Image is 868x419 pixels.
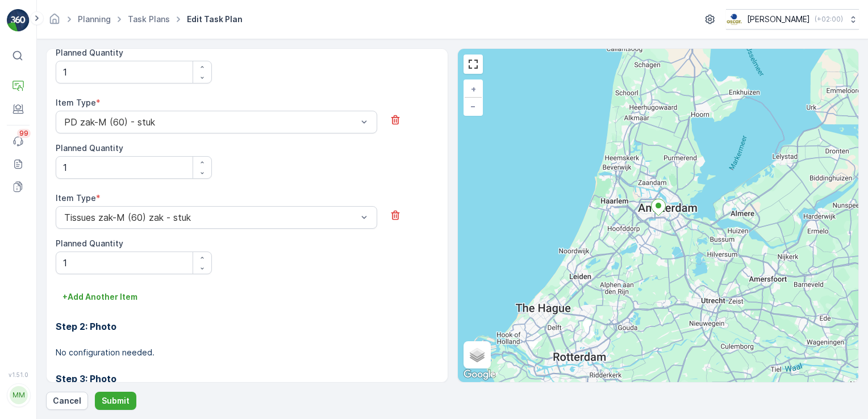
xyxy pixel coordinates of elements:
[56,320,439,333] h3: Step 2: Photo
[128,14,170,24] a: Task Plans
[10,386,28,404] div: MM
[465,98,482,115] a: Zoom Out
[726,9,859,30] button: [PERSON_NAME](+02:00)
[56,193,96,203] label: Item Type
[78,14,111,24] a: Planning
[7,9,30,32] img: logo
[95,392,136,410] button: Submit
[48,17,61,27] a: Homepage
[56,288,144,306] button: +Add Another Item
[56,143,123,153] label: Planned Quantity
[815,15,843,24] p: ( +02:00 )
[465,56,482,73] a: View Fullscreen
[56,98,96,107] label: Item Type
[465,81,482,98] a: Zoom In
[62,291,137,303] p: + Add Another Item
[461,367,498,382] img: Google
[56,372,439,386] h3: Step 3: Photo
[19,129,28,138] p: 99
[56,48,123,57] label: Planned Quantity
[747,14,810,25] p: [PERSON_NAME]
[470,101,476,111] span: −
[7,130,30,153] a: 99
[53,395,81,407] p: Cancel
[471,84,476,94] span: +
[465,342,490,367] a: Layers
[461,367,498,382] a: Open this area in Google Maps (opens a new window)
[7,371,30,378] span: v 1.51.0
[185,14,245,25] span: Edit Task Plan
[7,380,30,410] button: MM
[56,347,439,358] p: No configuration needed.
[56,238,123,248] label: Planned Quantity
[726,13,742,26] img: basis-logo_rgb2x.png
[102,395,130,407] p: Submit
[46,392,88,410] button: Cancel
